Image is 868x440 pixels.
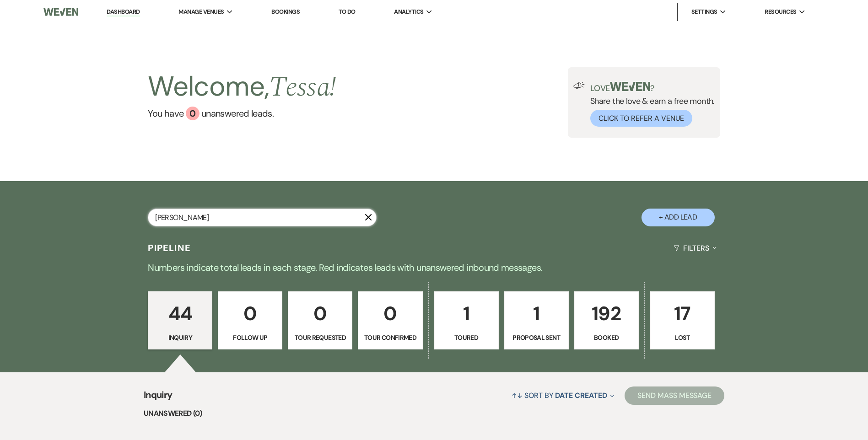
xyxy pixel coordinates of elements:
span: Manage Venues [178,7,224,16]
button: Sort By Date Created [508,383,618,408]
a: Bookings [271,8,300,16]
input: Search by name, event date, email address or phone number [148,209,377,226]
p: Inquiry [154,333,206,343]
h2: Welcome, [148,67,336,107]
button: Click to Refer a Venue [590,110,692,127]
span: Tessa ! [269,66,336,108]
div: Share the love & earn a free month. [585,82,715,127]
span: Analytics [394,7,423,16]
a: 0Tour Confirmed [358,291,422,350]
span: Settings [691,7,717,16]
a: 192Booked [574,291,639,350]
span: ↑↓ [512,391,523,400]
p: 0 [224,298,276,329]
a: You have 0 unanswered leads. [148,107,336,120]
p: 192 [580,298,633,329]
span: Date Created [555,391,607,400]
p: Follow Up [224,333,276,343]
p: 0 [294,298,346,329]
a: 17Lost [650,291,715,350]
img: Weven Logo [43,2,78,21]
p: Toured [440,333,493,343]
h3: Pipeline [148,241,191,254]
p: 44 [154,298,206,329]
div: 0 [186,107,199,120]
a: 1Toured [434,291,499,350]
p: Love ? [590,82,715,92]
li: Unanswered (0) [144,408,724,419]
p: Lost [656,333,709,343]
button: + Add Lead [642,209,715,226]
p: Tour Requested [294,333,346,343]
p: 1 [440,298,493,329]
p: 17 [656,298,709,329]
p: Booked [580,333,633,343]
p: 0 [364,298,416,329]
span: Inquiry [144,388,173,408]
img: loud-speaker-illustration.svg [573,82,585,89]
a: 0Tour Requested [288,291,352,350]
button: Filters [670,236,720,260]
p: Proposal Sent [510,333,563,343]
p: Tour Confirmed [364,333,416,343]
p: 1 [510,298,563,329]
a: Dashboard [107,8,140,16]
span: Resources [765,7,796,16]
p: Numbers indicate total leads in each stage. Red indicates leads with unanswered inbound messages. [105,260,764,275]
a: 0Follow Up [218,291,282,350]
a: To Do [339,8,356,16]
a: 44Inquiry [148,291,212,350]
button: Send Mass Message [625,386,724,405]
a: 1Proposal Sent [504,291,569,350]
img: weven-logo-green.svg [610,82,651,91]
